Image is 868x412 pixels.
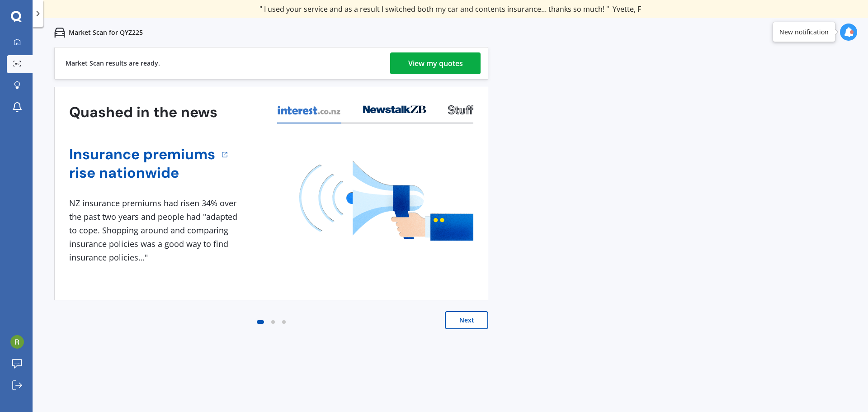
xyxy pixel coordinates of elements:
a: View my quotes [390,52,481,74]
a: Insurance premiums [69,145,215,164]
div: NZ insurance premiums had risen 34% over the past two years and people had "adapted to cope. Shop... [69,197,241,264]
div: View my quotes [408,52,463,74]
button: Next [445,311,488,329]
div: Market Scan results are ready. [66,47,160,79]
a: rise nationwide [69,164,215,182]
p: Market Scan for QYZ225 [69,28,143,37]
img: car.f15378c7a67c060ca3f3.svg [54,27,65,38]
div: New notification [779,28,829,37]
img: ACg8ocJxARFd5txZRd9QkWnVUaYV8MlX3SvKW--lCf2rUmqa=s96-c [10,335,24,349]
h3: Quashed in the news [69,103,217,122]
img: media image [299,161,473,241]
